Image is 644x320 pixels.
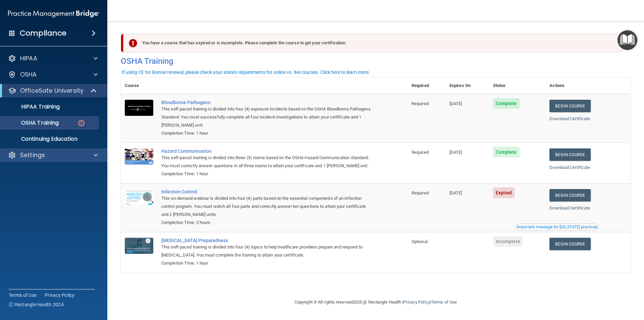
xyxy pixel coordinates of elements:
div: Completion Time: 2 hours [161,219,374,227]
th: Course [121,78,157,94]
img: exclamation-circle-solid-danger.72ef9ffc.png [129,39,137,47]
a: Terms of Use [9,292,37,299]
div: This self-paced training is divided into four (4) exposure incidents based on the OSHA Bloodborne... [161,105,374,129]
span: [DATE] [449,190,462,195]
p: OSHA [20,71,37,79]
div: This self-paced training is divided into four (4) topics to help healthcare providers prepare and... [161,243,374,259]
a: HIPAA [8,54,98,62]
span: Required [412,101,429,106]
th: Status [489,78,546,94]
a: Begin Course [549,238,590,250]
a: Begin Course [549,148,590,161]
div: This on-demand webinar is divided into four (4) parts based on the essential components of an inf... [161,194,374,219]
a: Privacy Policy [403,300,430,305]
p: OSHA Training [4,120,59,126]
span: Optional [412,239,428,244]
p: HIPAA [20,54,37,62]
a: Terms of Use [431,300,457,305]
div: Completion Time: 1 hour [161,259,374,267]
h4: Compliance [20,29,66,38]
p: Continuing Education [4,136,96,142]
a: OSHA [8,71,98,79]
img: danger-circle.6113f641.png [77,119,86,127]
th: Actions [545,78,631,94]
p: OfficeSafe University [20,87,84,95]
button: If using CE for license renewal, please check your state's requirements for online vs. live cours... [121,69,371,76]
p: HIPAA Training [4,103,60,110]
span: Required [412,190,429,195]
div: Copyright © All rights reserved 2025 @ Rectangle Health | | [253,291,498,313]
div: You have a course that has expired or is incomplete. Please complete the course to get your certi... [123,34,623,52]
span: Expired [493,187,515,198]
a: Infection Control [161,189,374,194]
span: Ⓒ Rectangle Health 2024 [9,301,64,308]
h4: OSHA Training [121,56,631,66]
a: Download Certificate [549,205,590,211]
a: Hazard Communication [161,148,374,154]
div: Important message for [US_STATE] practices [517,225,597,229]
div: Completion Time: 1 hour [161,170,374,178]
span: Incomplete [493,236,523,247]
a: OfficeSafe University [8,87,97,95]
a: Begin Course [549,100,590,112]
span: Required [412,150,429,155]
th: Expires On [445,78,489,94]
a: Privacy Policy [45,292,75,299]
a: Download Certificate [549,165,590,170]
a: Download Certificate [549,116,590,121]
div: If using CE for license renewal, please check your state's requirements for online vs. live cours... [122,70,370,75]
div: This self-paced training is divided into three (3) rooms based on the OSHA Hazard Communication S... [161,154,374,170]
button: Read this if you are a dental practitioner in the state of CA [516,224,598,230]
span: Complete [493,98,520,109]
a: Bloodborne Pathogens [161,100,374,105]
th: Required [408,78,445,94]
span: [DATE] [449,101,462,106]
span: [DATE] [449,150,462,155]
button: Open Resource Center [618,30,637,50]
a: Settings [8,151,98,159]
span: Complete [493,147,520,157]
div: Completion Time: 1 hour [161,129,374,137]
a: Begin Course [549,189,590,201]
a: [MEDICAL_DATA] Preparedness [161,238,374,243]
p: Settings [20,151,45,159]
img: PMB logo [8,7,99,20]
